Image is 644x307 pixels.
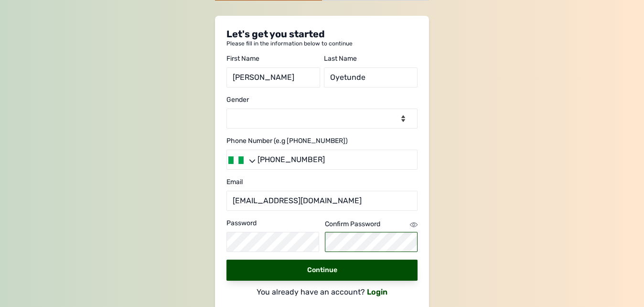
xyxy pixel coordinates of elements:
div: Last Name [324,54,418,64]
p: Please fill in the information below to continue [226,41,418,46]
div: Gender [226,95,418,105]
div: Email [226,177,418,187]
a: Continue [226,260,418,281]
p: You already have an account? [257,286,365,298]
a: Login [365,287,387,296]
div: First Name [226,54,320,64]
div: Confirm Password [325,219,380,229]
div: Phone Number (e.g [PHONE_NUMBER]) [226,136,418,146]
div: Password [226,219,319,228]
p: Let's get you started [226,27,418,41]
img: ng-flag.gif [228,156,244,164]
